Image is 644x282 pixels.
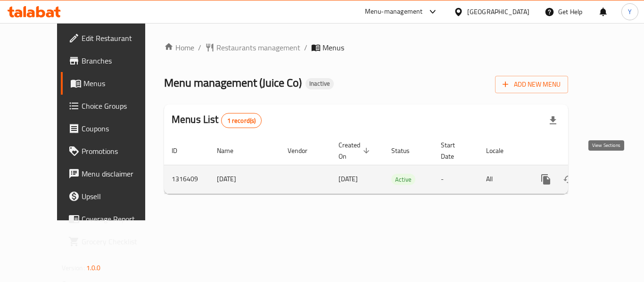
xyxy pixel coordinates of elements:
[365,6,423,17] div: Menu-management
[62,262,85,274] span: Version:
[164,165,209,193] td: 1316409
[172,113,262,128] h2: Menus List
[61,140,165,162] a: Promotions
[82,145,157,157] span: Promotions
[82,123,157,134] span: Coupons
[304,42,307,53] li: /
[82,191,157,202] span: Upsell
[61,185,165,208] a: Upsell
[86,262,101,274] span: 1.0.0
[339,139,372,162] span: Created On
[61,162,165,185] a: Menu disclaimer
[391,174,415,185] span: Active
[164,137,633,194] table: enhanced table
[542,109,564,132] div: Export file
[433,165,479,193] td: -
[221,113,262,128] div: Total records count
[61,117,165,140] a: Coupons
[305,78,334,89] div: Inactive
[391,174,415,185] div: Active
[82,213,157,225] span: Coverage Report
[486,145,516,156] span: Locale
[441,139,467,162] span: Start Date
[557,168,580,191] button: Change Status
[391,145,422,156] span: Status
[209,165,280,193] td: [DATE]
[222,116,262,125] span: 1 record(s)
[495,76,568,93] button: Add New Menu
[205,42,300,53] a: Restaurants management
[61,49,165,72] a: Branches
[82,168,157,179] span: Menu disclaimer
[288,145,320,156] span: Vendor
[82,236,157,247] span: Grocery Checklist
[527,137,633,165] th: Actions
[61,208,165,230] a: Coverage Report
[467,7,529,17] div: [GEOGRAPHIC_DATA]
[535,168,557,191] button: more
[61,72,165,95] a: Menus
[82,32,157,44] span: Edit Restaurant
[82,55,157,66] span: Branches
[217,145,246,156] span: Name
[61,27,165,49] a: Edit Restaurant
[216,42,300,53] span: Restaurants management
[61,230,165,253] a: Grocery Checklist
[61,95,165,117] a: Choice Groups
[479,165,527,193] td: All
[198,42,201,53] li: /
[164,72,302,93] span: Menu management ( Juice Co )
[172,145,190,156] span: ID
[164,42,568,53] nav: breadcrumb
[339,173,358,185] span: [DATE]
[164,42,194,53] a: Home
[503,79,561,90] span: Add New Menu
[82,100,157,112] span: Choice Groups
[628,7,632,17] span: Y
[83,78,157,89] span: Menus
[305,80,334,88] span: Inactive
[322,42,344,53] span: Menus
